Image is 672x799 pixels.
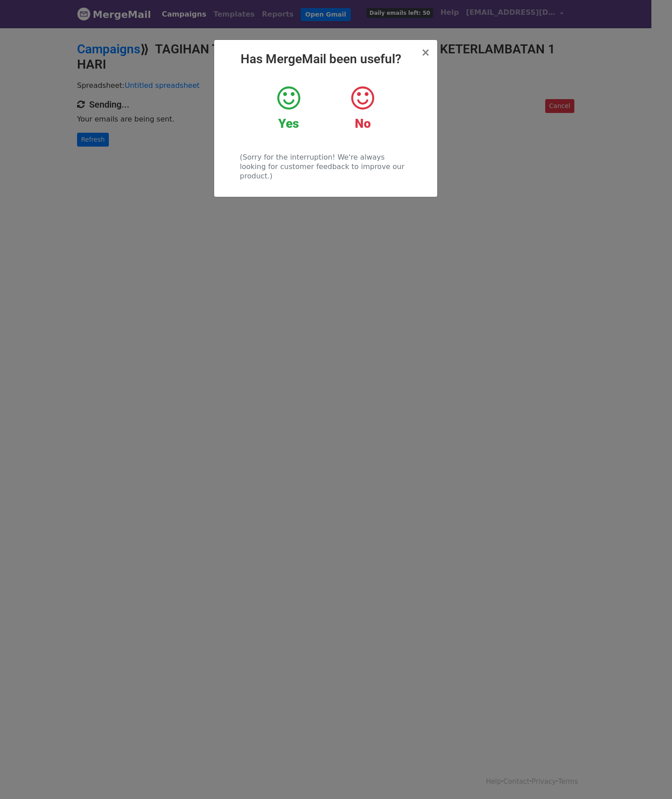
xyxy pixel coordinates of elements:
[355,116,371,131] strong: No
[278,116,299,131] strong: Yes
[240,152,411,181] p: (Sorry for the interruption! We're always looking for customer feedback to improve our product.)
[332,85,393,131] a: No
[258,85,319,131] a: Yes
[421,46,430,59] span: ×
[421,47,430,58] button: Close
[221,52,430,67] h2: Has MergeMail been useful?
